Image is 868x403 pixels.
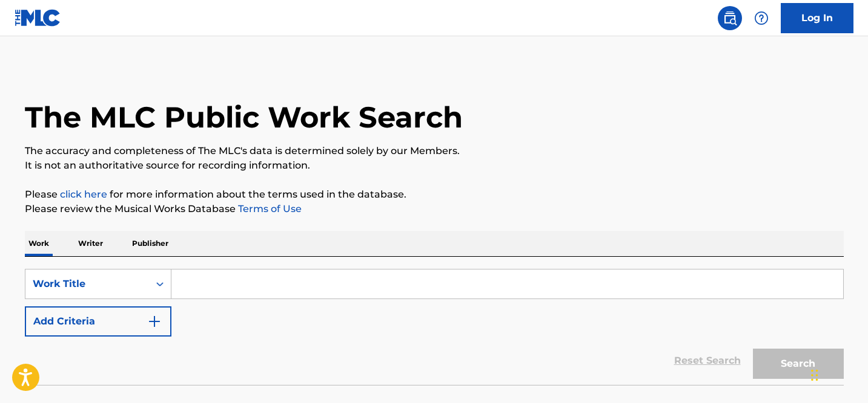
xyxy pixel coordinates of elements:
[75,231,107,256] p: Writer
[60,189,107,200] a: click here
[811,357,818,393] div: Drag
[25,99,463,135] h1: The MLC Public Work Search
[749,6,774,30] div: Help
[25,269,844,385] form: Search Form
[723,11,737,25] img: search
[25,306,171,337] button: Add Criteria
[33,277,142,291] div: Work Title
[25,144,844,158] p: The accuracy and completeness of The MLC's data is determined solely by our Members.
[754,11,769,25] img: help
[25,231,53,256] p: Work
[807,345,868,403] iframe: Chat Widget
[25,158,844,173] p: It is not an authoritative source for recording information.
[25,202,844,216] p: Please review the Musical Works Database
[236,203,302,214] a: Terms of Use
[147,314,162,329] img: 9d2ae6d4665cec9f34b9.svg
[15,9,61,27] img: MLC Logo
[128,231,172,256] p: Publisher
[781,3,853,33] a: Log In
[25,187,844,202] p: Please for more information about the terms used in the database.
[718,6,742,30] a: Public Search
